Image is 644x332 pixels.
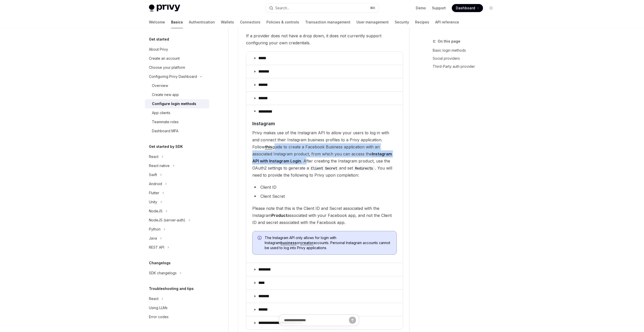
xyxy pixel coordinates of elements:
[149,5,180,12] img: light logo
[149,270,177,276] div: SDK changelogs
[149,181,162,187] div: Android
[152,83,168,89] div: Overview
[266,16,299,28] a: Policies & controls
[149,305,168,311] div: Using LLMs
[149,36,169,42] h5: Get started
[149,64,185,71] div: Choose your platform
[152,92,179,98] div: Create new app
[145,312,209,321] a: Error codes
[145,63,209,72] a: Choose your platform
[145,108,209,117] a: App clients
[252,205,397,226] span: Please note that this is the Client ID and Secret associated with the Instagram associated with y...
[145,90,209,99] a: Create new app
[349,317,356,324] button: Send message
[145,117,209,126] a: Teammate roles
[171,16,183,28] a: Basics
[456,6,475,11] span: Dashboard
[152,101,196,107] div: Configure login methods
[275,5,289,11] div: Search...
[145,126,209,136] a: Dashboard MFA
[145,216,209,225] button: NodeJS (server-auth)
[189,16,215,28] a: Authentication
[284,315,349,326] input: Ask a question...
[149,154,158,160] div: React
[145,303,209,312] a: Using LLMs
[252,120,275,127] span: Instagram
[149,190,159,196] div: Flutter
[145,243,209,252] button: REST API
[252,193,397,200] li: Client Secret
[415,16,429,28] a: Recipes
[145,207,209,216] button: NodeJS
[145,179,209,188] button: Android
[145,197,209,207] button: Unity
[152,128,178,134] div: Dashboard MFA
[145,170,209,179] button: Swift
[432,6,446,11] a: Support
[487,4,495,12] button: Toggle dark mode
[149,74,197,80] div: Configuring Privy Dashboard
[252,129,397,179] span: Privy makes use of the Instagram API to allow your users to log in with and connect their Instagr...
[149,235,157,241] div: Java
[149,226,160,232] div: Python
[149,244,164,250] div: REST API
[395,16,409,28] a: Security
[240,16,260,28] a: Connectors
[433,62,499,71] a: Third-Party auth provider
[145,269,209,278] button: SDK changelogs
[265,144,272,150] a: this
[252,184,397,191] li: Client ID
[353,165,375,171] code: Redirects
[356,16,389,28] a: User management
[145,99,209,108] a: Configure login methods
[145,188,209,197] button: Flutter
[152,110,170,116] div: App clients
[149,16,165,28] a: Welcome
[452,4,483,12] a: Dashboard
[145,152,209,161] button: React
[149,208,163,214] div: NodeJS
[305,16,350,28] a: Transaction management
[145,81,209,90] a: Overview
[149,46,168,52] div: About Privy
[149,172,157,178] div: Swift
[145,161,209,170] button: React native
[433,46,499,54] a: Basic login methods
[149,144,183,150] h5: Get started by SDK
[145,54,209,63] a: Create an account
[149,296,158,302] div: React
[370,6,375,10] span: ⌘ K
[145,294,209,303] button: React
[149,163,170,169] div: React native
[433,54,499,62] a: Social providers
[149,199,157,205] div: Unity
[309,165,339,171] code: Client Secret
[149,314,169,320] div: Error codes
[145,45,209,54] a: About Privy
[145,234,209,243] button: Java
[246,32,403,46] span: If a provider does not have a drop down, it does not currently support configuring your own crede...
[145,225,209,234] button: Python
[266,4,378,13] button: Search...⌘K
[145,72,209,81] button: Configuring Privy Dashboard
[149,55,180,61] div: Create an account
[438,38,460,44] span: On this page
[280,241,297,245] a: business
[300,241,313,245] a: creator
[152,119,179,125] div: Teammate roles
[221,16,234,28] a: Wallets
[149,260,171,266] h5: Changelogs
[435,16,459,28] a: API reference
[271,213,287,218] strong: Product
[258,236,263,241] svg: Info
[149,286,194,292] h5: Troubleshooting and tips
[265,235,391,250] span: The Instagram API only allows for login with Instagram or accounts. Personal Instagram accounts c...
[149,217,185,223] div: NodeJS (server-auth)
[416,6,426,11] a: Demo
